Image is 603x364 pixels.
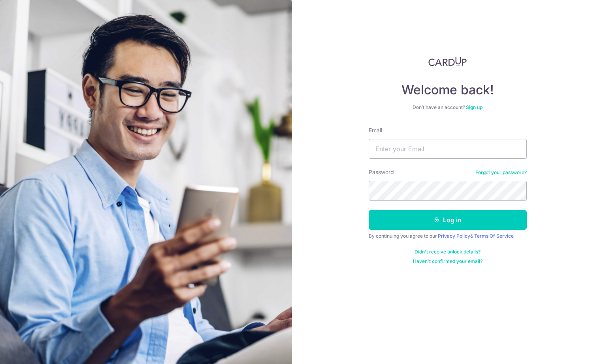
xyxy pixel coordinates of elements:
a: Forgot your password? [475,169,527,176]
div: By continuing you agree to our & [369,233,527,239]
a: Haven't confirmed your email? [413,258,482,265]
h4: Welcome back! [369,82,527,98]
button: Log in [369,210,527,230]
a: Privacy Policy [438,233,470,239]
img: CardUp Logo [428,57,467,66]
a: Terms Of Service [474,233,514,239]
input: Enter your Email [369,139,527,159]
a: Didn't receive unlock details? [415,249,481,255]
div: Don’t have an account? [369,104,527,111]
label: Email [369,126,382,134]
label: Password [369,168,394,176]
a: Sign up [466,104,482,110]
